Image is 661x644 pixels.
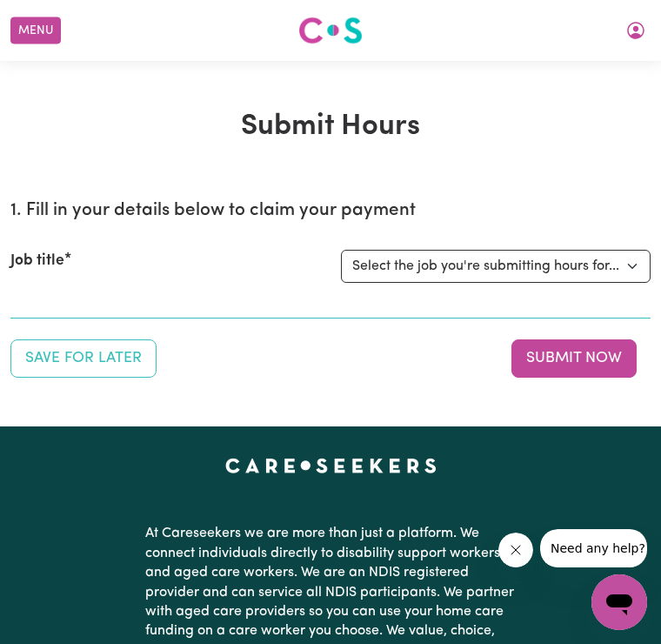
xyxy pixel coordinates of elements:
button: Menu [10,17,61,44]
iframe: Close message [498,533,533,567]
a: Careseekers logo [298,10,363,50]
h2: 1. Fill in your details below to claim your payment [10,200,651,222]
a: Careseekers home page [225,458,437,472]
button: Save your job report [10,339,157,378]
iframe: Message from company [540,529,647,567]
button: My Account [618,16,654,45]
iframe: Button to launch messaging window [591,574,647,630]
h1: Submit Hours [10,110,651,144]
img: Careseekers logo [298,15,363,46]
label: Job title [10,250,64,272]
button: Submit your job report [511,339,637,378]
